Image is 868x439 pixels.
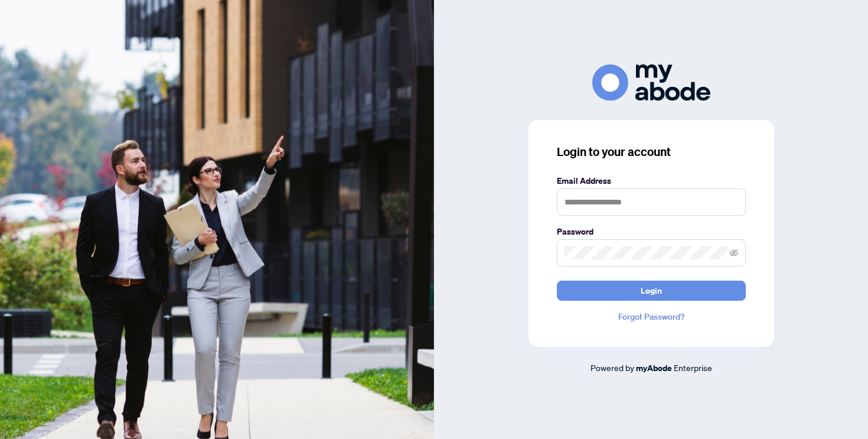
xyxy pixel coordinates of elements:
a: Forgot Password? [557,310,746,323]
button: Login [557,281,746,301]
img: ma-logo [592,64,710,100]
h3: Login to your account [557,144,746,160]
span: Login [641,281,662,300]
span: eye-invisible [730,249,738,257]
span: Enterprise [674,362,712,373]
a: myAbode [636,362,672,375]
label: Password [557,225,746,238]
span: Powered by [590,362,634,373]
label: Email Address [557,174,746,187]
